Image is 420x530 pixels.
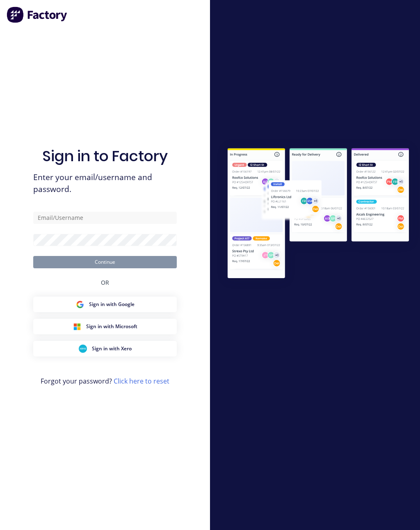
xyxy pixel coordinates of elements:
button: Microsoft Sign inSign in with Microsoft [33,319,177,334]
span: Sign in with Xero [92,345,132,352]
img: Sign in [217,138,420,290]
span: Enter your email/username and password. [33,171,177,195]
span: Forgot your password? [41,376,169,386]
input: Email/Username [33,212,177,224]
button: Google Sign inSign in with Google [33,297,177,312]
img: Xero Sign in [79,345,87,353]
h1: Sign in to Factory [42,147,168,165]
img: Factory [7,7,68,23]
span: Sign in with Google [89,301,135,308]
button: Continue [33,256,177,268]
button: Xero Sign inSign in with Xero [33,341,177,356]
img: Microsoft Sign in [73,322,81,331]
div: OR [101,268,109,297]
span: Sign in with Microsoft [86,323,137,330]
a: Click here to reset [114,377,169,386]
img: Google Sign in [76,300,84,308]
